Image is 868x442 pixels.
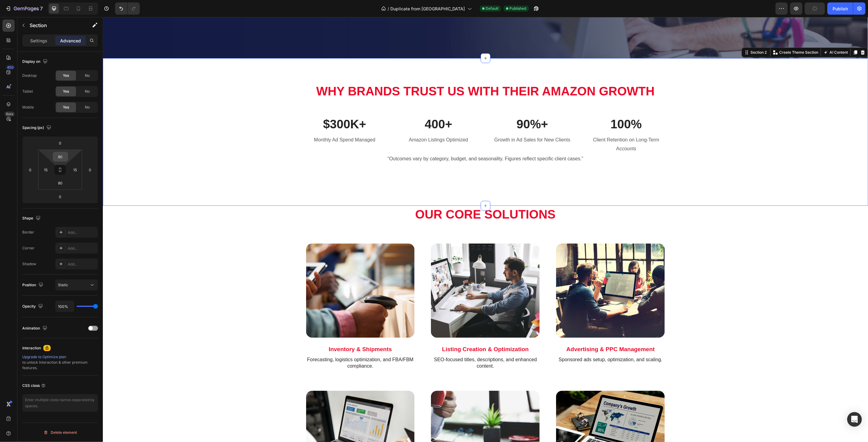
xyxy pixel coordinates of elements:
div: Interaction [22,345,41,351]
iframe: Design area [103,17,868,442]
input: 15px [41,165,50,174]
span: Published [510,6,526,11]
p: Forecasting, logistics optimization, and FBA/FBM compliance. [204,340,311,352]
p: Monthly Ad Spend Managed [200,119,284,127]
div: Opacity [22,302,44,311]
p: Create Theme Section [676,33,715,38]
div: Undo/Redo [115,2,140,15]
p: 90%+ [388,98,472,116]
input: 4xl [54,152,67,161]
div: Rich Text Editor. Editing area: main [5,137,761,164]
button: Delete element [22,428,98,437]
p: Listing Creation & Optimization [329,329,436,336]
p: Settings [30,37,47,44]
p: Inventory & Shipments [204,329,311,336]
input: Auto [56,301,74,312]
h2: Our Core Solutions [200,189,566,206]
div: Spacing (px) [22,124,52,132]
p: “Outcomes vary by category, budget, and seasonality. Figures reflect specific client cases.” [5,137,760,164]
div: Delete element [43,429,77,436]
img: gempages_583600700282372931-973c8950-f60f-4b5b-943a-66618d41fc0f.png [203,226,312,321]
div: Add... [68,246,96,251]
div: Animation [22,324,49,333]
div: Border [22,230,34,235]
div: Tablet [22,89,33,94]
input: 15px [71,165,80,174]
input: 0 [54,192,66,201]
div: Mobile [22,105,34,110]
div: Publish [833,5,848,12]
span: / [388,5,389,12]
p: Advanced [60,37,81,44]
button: 7 [2,2,45,15]
button: Publish [827,2,853,15]
div: Corner [22,245,34,251]
div: CSS class [22,383,46,388]
input: 0 [54,138,66,148]
input: 0 [26,165,35,174]
div: Section 2 [646,33,665,38]
p: Advertising & PPC Management [454,329,561,336]
span: Yes [63,105,69,110]
div: Add... [68,230,96,235]
p: Amazon Listings Optimized [294,119,378,127]
button: AI Content [719,32,746,39]
div: 450 [6,65,15,70]
input: 4xl [54,178,67,187]
input: 0 [85,165,95,174]
p: Client Retention on Long-Term Accounts [482,119,565,136]
span: Default [486,6,499,11]
div: Beta [5,112,15,116]
h2: Why Brands Trust Us With Their Amazon Growth [200,66,566,83]
span: No [85,73,90,78]
div: Position [22,281,45,289]
img: gempages_583600700282372931-6aee006a-15ee-4694-82ba-4988f1ddda06.png [328,226,437,321]
div: Shadow [22,261,36,267]
div: Shape [22,214,42,223]
p: 7 [40,5,43,12]
div: Desktop [22,73,37,78]
span: Static [58,283,68,287]
div: Display on [22,58,49,66]
div: to unlock Interaction & other premium features. [22,354,98,371]
p: 400+ [294,98,378,116]
p: Sponsored ads setup, optimization, and scaling. [454,340,561,352]
p: SEO-focused titles, descriptions, and enhanced content. [329,340,436,352]
span: Yes [63,89,69,94]
p: Growth in Ad Sales for New Clients [388,119,472,127]
p: 100% [482,98,565,116]
span: Yes [63,73,69,78]
span: No [85,105,90,110]
button: Static [55,280,98,291]
div: Upgrade to Optimize plan [22,354,98,360]
div: Open Intercom Messenger [847,412,862,427]
div: Add... [68,262,96,267]
p: Section [30,22,80,29]
span: No [85,89,90,94]
span: Duplicate from [GEOGRAPHIC_DATA] [391,5,465,12]
p: $300K+ [200,98,284,116]
img: gempages_583600700282372931-bc9d50ae-3f00-46aa-be4c-9768261fd03f.png [453,226,562,321]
